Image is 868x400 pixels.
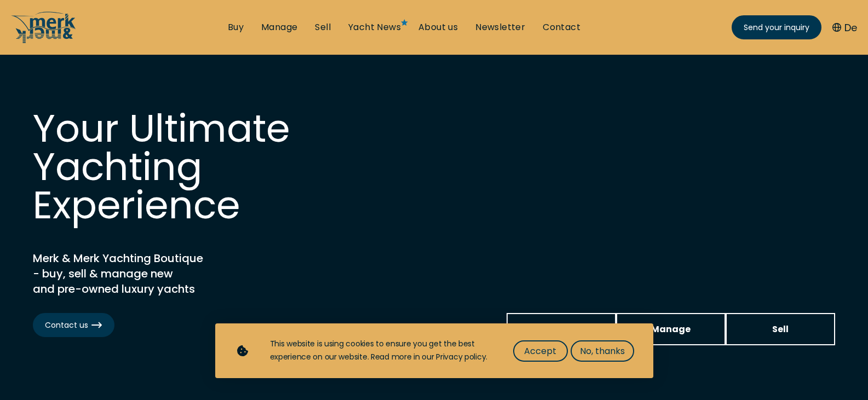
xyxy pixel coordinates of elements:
[315,21,331,33] a: Sell
[513,340,568,362] button: Accept
[580,344,625,358] span: No, thanks
[33,251,307,297] h2: Merk & Merk Yachting Boutique - buy, sell & manage new and pre-owned luxury yachts
[261,21,297,33] a: Manage
[832,20,857,35] button: De
[33,313,114,337] a: Contact us
[553,322,570,336] span: Buy
[524,344,556,358] span: Accept
[726,313,835,345] a: Sell
[732,15,821,39] a: Send your inquiry
[228,21,244,33] a: Buy
[616,313,726,345] a: Manage
[772,322,789,336] span: Sell
[348,21,401,33] a: Yacht News
[507,313,616,345] a: Buy
[436,351,486,362] a: Privacy policy
[475,21,525,33] a: Newsletter
[33,109,361,224] h1: Your Ultimate Yachting Experience
[744,22,809,33] span: Send your inquiry
[571,340,634,362] button: No, thanks
[651,322,691,336] span: Manage
[543,21,580,33] a: Contact
[418,21,458,33] a: About us
[270,338,491,364] div: This website is using cookies to ensure you get the best experience on our website. Read more in ...
[45,320,102,331] span: Contact us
